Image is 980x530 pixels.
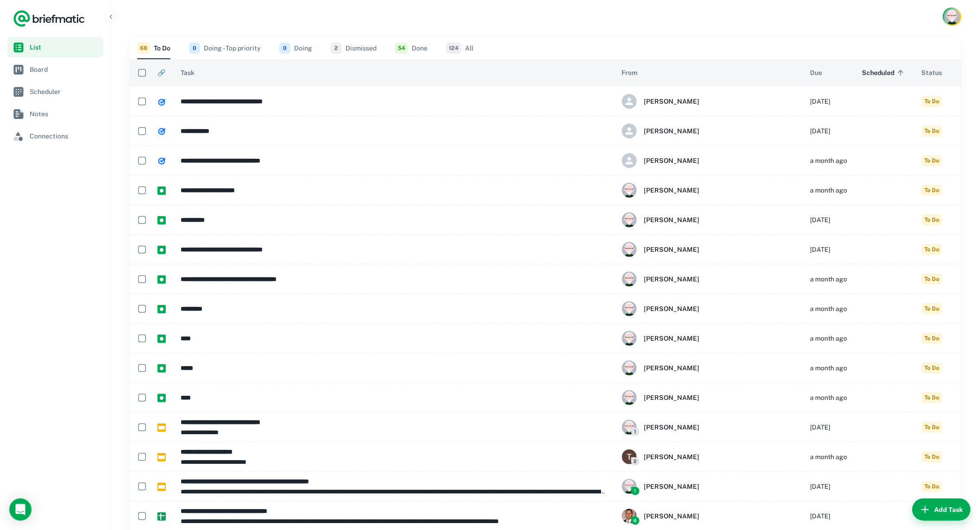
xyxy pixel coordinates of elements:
[803,235,855,264] td: [DATE]
[157,394,166,402] img: https://app.briefmatic.com/assets/integrations/manual.png
[922,422,942,433] span: To Do
[922,392,942,403] span: To Do
[157,364,166,373] img: https://app.briefmatic.com/assets/integrations/manual.png
[189,37,261,59] button: Doing - Top priority
[644,126,700,136] h6: [PERSON_NAME]
[622,124,796,138] div: Austin Owens
[622,212,637,227] img: ACg8ocJqCthappa3C3vwcxnGq8CZGxEGuiWU__y7oYF0ZeDQugSPzBgl=s96-c
[158,67,166,78] span: 🔗
[644,96,700,106] h6: [PERSON_NAME]
[157,246,166,254] img: https://app.briefmatic.com/assets/integrations/manual.png
[944,9,960,25] img: Austin Owens
[157,127,166,136] img: https://app.briefmatic.com/assets/tasktypes/vnd.google-apps.tasks.png
[9,499,31,521] div: Load Chat
[922,214,942,225] span: To Do
[943,7,961,26] button: Account button
[622,449,637,464] img: ACg8ocJD-e-RacEUsaT51lbD_TtCctu1vp9DpuQi8yvtCpNY6t9qWQ=s50-c-k-no
[395,43,408,54] span: 54
[922,274,942,285] span: To Do
[922,185,942,196] span: To Do
[622,331,796,346] div: Austin Owens
[803,442,855,472] td: a month ago
[622,301,637,316] img: ACg8ocJqCthappa3C3vwcxnGq8CZGxEGuiWU__y7oYF0ZeDQugSPzBgl=s96-c
[803,175,855,205] td: a month ago
[622,67,638,78] span: From
[157,424,166,432] img: https://app.briefmatic.com/assets/tasktypes/vnd.google-apps.presentation.png
[644,452,700,462] h6: [PERSON_NAME]
[622,390,796,405] div: Austin Owens
[803,472,855,501] td: [DATE]
[922,451,942,462] span: To Do
[446,43,461,54] span: 124
[157,512,166,521] img: https://app.briefmatic.com/assets/tasktypes/vnd.google-apps.spreadsheet.png
[622,479,796,494] div: Austin Owens
[137,37,170,59] button: To Do
[622,272,637,287] img: ACg8ocJqCthappa3C3vwcxnGq8CZGxEGuiWU__y7oYF0ZeDQugSPzBgl=s96-c
[30,109,100,119] span: Notes
[189,43,200,54] span: 0
[157,305,166,313] img: https://app.briefmatic.com/assets/integrations/manual.png
[922,96,942,107] span: To Do
[157,157,166,165] img: https://app.briefmatic.com/assets/tasktypes/vnd.google-apps.tasks.png
[7,37,103,57] a: List
[644,244,700,255] h6: [PERSON_NAME]
[622,153,796,168] div: Austin Owens
[157,98,166,106] img: https://app.briefmatic.com/assets/tasktypes/vnd.google-apps.tasks.png
[922,303,942,314] span: To Do
[644,215,700,225] h6: [PERSON_NAME]
[644,393,700,403] h6: [PERSON_NAME]
[622,242,637,257] img: ACg8ocJqCthappa3C3vwcxnGq8CZGxEGuiWU__y7oYF0ZeDQugSPzBgl=s96-c
[803,116,855,146] td: [DATE]
[7,104,103,124] a: Notes
[157,216,166,224] img: https://app.briefmatic.com/assets/integrations/manual.png
[644,156,700,166] h6: [PERSON_NAME]
[644,511,700,521] h6: [PERSON_NAME]
[622,361,637,375] img: ACg8ocJqCthappa3C3vwcxnGq8CZGxEGuiWU__y7oYF0ZeDQugSPzBgl=s96-c
[7,59,103,80] a: Board
[803,353,855,383] td: a month ago
[395,37,427,59] button: Done
[137,43,150,54] span: 68
[30,87,100,97] span: Scheduler
[622,94,796,109] div: Austin Owens
[622,212,796,227] div: Austin Owens
[157,483,166,491] img: https://app.briefmatic.com/assets/tasktypes/vnd.google-apps.presentation.png
[622,509,637,524] img: ALV-UjWmlahYeY4XK2S4zA9gDZS-CVOLETe-LdNMnIU0_s56FklnyWQ=s50-c-k-no
[622,272,796,287] div: Austin Owens
[631,428,640,436] span: 1
[622,361,796,375] div: Austin Owens
[922,244,942,255] span: To Do
[622,242,796,257] div: Austin Owens
[279,43,290,54] span: 0
[922,125,942,137] span: To Do
[644,304,700,314] h6: [PERSON_NAME]
[331,43,342,54] span: 2
[803,146,855,175] td: a month ago
[644,363,700,373] h6: [PERSON_NAME]
[644,185,700,195] h6: [PERSON_NAME]
[622,183,796,198] div: Austin Owens
[644,274,700,284] h6: [PERSON_NAME]
[803,412,855,442] td: [DATE]
[803,205,855,235] td: [DATE]
[644,422,700,432] h6: [PERSON_NAME]
[810,67,823,78] span: Due
[622,479,637,494] img: ACg8ocJqCthappa3C3vwcxnGq8CZGxEGuiWU__y7oYF0ZeDQugSPzBgl=s64
[181,67,195,78] span: Task
[622,331,637,346] img: ACg8ocJqCthappa3C3vwcxnGq8CZGxEGuiWU__y7oYF0ZeDQugSPzBgl=s96-c
[803,264,855,294] td: a month ago
[631,517,640,525] span: 6
[157,275,166,284] img: https://app.briefmatic.com/assets/integrations/manual.png
[13,9,85,28] a: Logo
[922,362,942,374] span: To Do
[631,457,640,466] span: 2
[631,487,640,495] span: 1
[157,335,166,343] img: https://app.briefmatic.com/assets/integrations/manual.png
[922,67,942,78] span: Status
[803,383,855,412] td: a month ago
[803,324,855,353] td: a month ago
[912,499,971,521] button: Add Task
[644,481,700,492] h6: [PERSON_NAME]
[7,81,103,102] a: Scheduler
[157,187,166,195] img: https://app.briefmatic.com/assets/integrations/manual.png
